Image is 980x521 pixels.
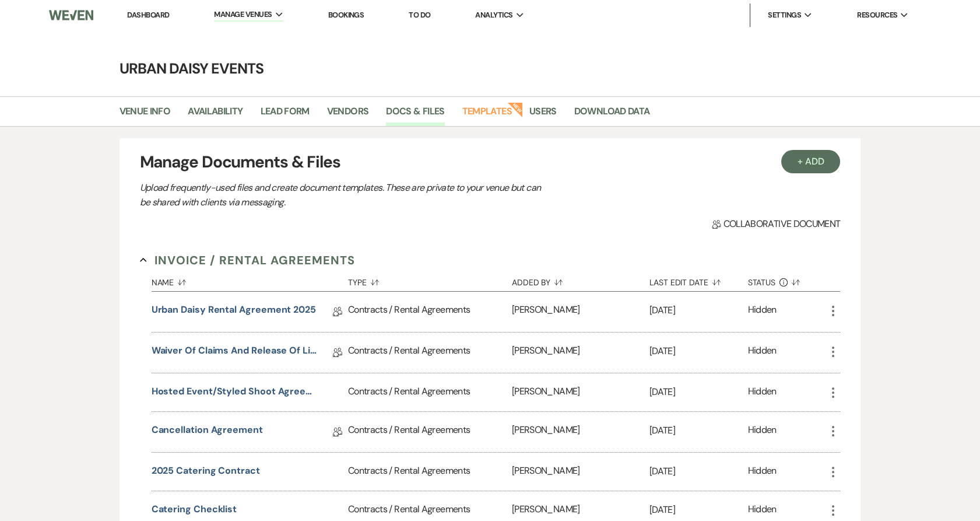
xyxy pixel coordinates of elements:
p: [DATE] [649,423,748,438]
p: [DATE] [649,464,748,479]
p: [DATE] [649,384,748,400]
div: Hidden [748,423,777,441]
button: Hosted Event/Styled Shoot Agreement [152,384,318,398]
div: [PERSON_NAME] [512,373,649,411]
a: Cancellation Agreement [152,423,263,441]
span: Status [748,278,776,286]
p: [DATE] [649,303,748,318]
p: Upload frequently-used files and create document templates. These are private to your venue but c... [140,180,548,210]
span: Collaborative document [712,217,840,231]
a: To Do [409,10,430,20]
a: Vendors [327,104,369,126]
a: Users [529,104,557,126]
a: Lead Form [260,104,309,126]
div: [PERSON_NAME] [512,333,649,373]
div: Contracts / Rental Agreements [348,373,512,411]
button: 2025 Catering Contract [152,464,260,478]
div: Hidden [748,384,777,400]
div: [PERSON_NAME] [512,412,649,452]
div: [PERSON_NAME] [512,453,649,491]
img: Weven Logo [49,3,93,27]
div: Hidden [748,464,777,480]
strong: New [507,101,524,117]
span: Manage Venues [214,9,272,20]
button: Catering Checklist [152,502,237,516]
div: Hidden [748,344,777,362]
p: [DATE] [649,502,748,517]
span: Resources [857,9,897,21]
button: + Add [781,150,841,173]
a: Docs & Files [386,104,444,126]
a: Venue Info [120,104,171,126]
span: Analytics [475,9,512,21]
div: Contracts / Rental Agreements [348,292,512,332]
a: Dashboard [127,10,169,20]
h4: Urban Daisy Events [71,58,910,79]
h3: Manage Documents & Files [140,150,841,174]
a: Waiver of Claims and Release of Liability Agreement [152,344,318,362]
button: Status [748,269,827,291]
button: Type [348,269,512,291]
a: Download Data [574,104,650,126]
div: Hidden [748,303,777,321]
p: [DATE] [649,344,748,359]
a: Templates [462,104,512,126]
a: Availability [188,104,243,126]
div: [PERSON_NAME] [512,292,649,332]
span: Settings [768,9,801,21]
button: Invoice / Rental Agreements [140,251,355,269]
div: Contracts / Rental Agreements [348,453,512,491]
a: Bookings [328,10,364,20]
button: Added By [512,269,649,291]
button: Last Edit Date [649,269,748,291]
div: Hidden [748,502,777,518]
div: Contracts / Rental Agreements [348,412,512,452]
button: Name [152,269,348,291]
div: Contracts / Rental Agreements [348,333,512,373]
a: Urban Daisy Rental Agreement 2025 [152,303,316,321]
